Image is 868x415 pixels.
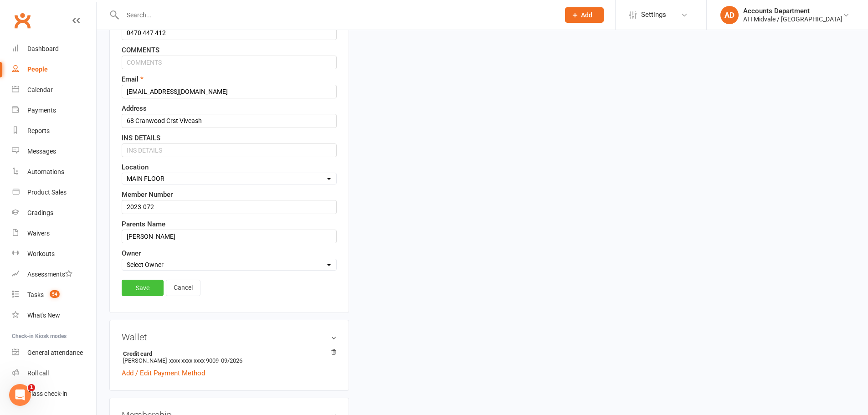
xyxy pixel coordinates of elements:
[12,244,96,264] a: Workouts
[122,219,165,230] label: Parents Name
[122,103,147,114] label: Address
[27,291,44,298] div: Tasks
[12,121,96,141] a: Reports
[122,143,337,157] input: INS DETAILS
[122,368,205,379] a: Add / Edit Payment Method
[169,357,219,364] span: xxxx xxxx xxxx 9009
[27,369,49,377] div: Roll call
[122,26,337,40] input: Mobile Number
[27,230,50,237] div: Waivers
[27,148,56,155] div: Messages
[122,162,149,173] label: Location
[27,390,67,397] div: Class check-in
[12,363,96,384] a: Roll call
[743,15,842,23] div: ATI Midvale / [GEOGRAPHIC_DATA]
[120,9,553,21] input: Search...
[12,285,96,305] a: Tasks 54
[12,100,96,121] a: Payments
[221,357,242,364] span: 09/2026
[12,264,96,285] a: Assessments
[27,312,60,319] div: What's New
[12,162,96,182] a: Automations
[27,349,83,356] div: General attendance
[27,271,72,278] div: Assessments
[581,11,592,19] span: Add
[27,66,48,73] div: People
[743,7,842,15] div: Accounts Department
[12,384,96,404] a: Class kiosk mode
[27,45,59,52] div: Dashboard
[27,127,50,134] div: Reports
[122,248,141,259] label: Owner
[641,5,666,25] span: Settings
[27,250,55,257] div: Workouts
[122,114,337,128] input: Address
[166,280,200,296] a: Cancel
[122,74,144,85] label: Email
[12,343,96,363] a: General attendance kiosk mode
[12,223,96,244] a: Waivers
[12,182,96,203] a: Product Sales
[12,141,96,162] a: Messages
[27,168,64,175] div: Automations
[122,189,173,200] label: Member Number
[28,384,35,391] span: 1
[12,39,96,59] a: Dashboard
[9,384,31,406] iframe: Intercom live chat
[122,332,337,342] h3: Wallet
[123,350,332,357] strong: Credit card
[11,9,34,32] a: Clubworx
[12,80,96,100] a: Calendar
[122,45,159,56] label: COMMENTS
[122,200,337,214] input: Member Number
[27,209,53,216] div: Gradings
[50,290,60,298] span: 54
[12,305,96,326] a: What's New
[122,85,337,98] input: Email
[122,133,160,143] label: INS DETAILS
[565,7,604,23] button: Add
[27,86,53,93] div: Calendar
[720,6,739,24] div: AD
[12,59,96,80] a: People
[122,280,164,296] a: Save
[27,189,67,196] div: Product Sales
[12,203,96,223] a: Gradings
[122,56,337,69] input: COMMENTS
[122,349,337,365] li: [PERSON_NAME]
[27,107,56,114] div: Payments
[122,230,337,243] input: Parents Name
